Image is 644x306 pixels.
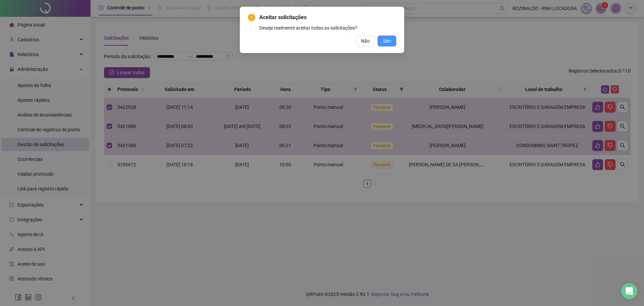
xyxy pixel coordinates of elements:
span: Sim [383,37,391,45]
span: Não [361,37,370,45]
span: Aceitar solicitações [259,13,396,21]
button: Não [356,36,375,46]
span: exclamation-circle [248,14,255,21]
div: Open Intercom Messenger [621,283,637,299]
button: Sim [378,36,396,46]
div: Deseja realmente aceitar todas as solicitações? [259,24,396,32]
